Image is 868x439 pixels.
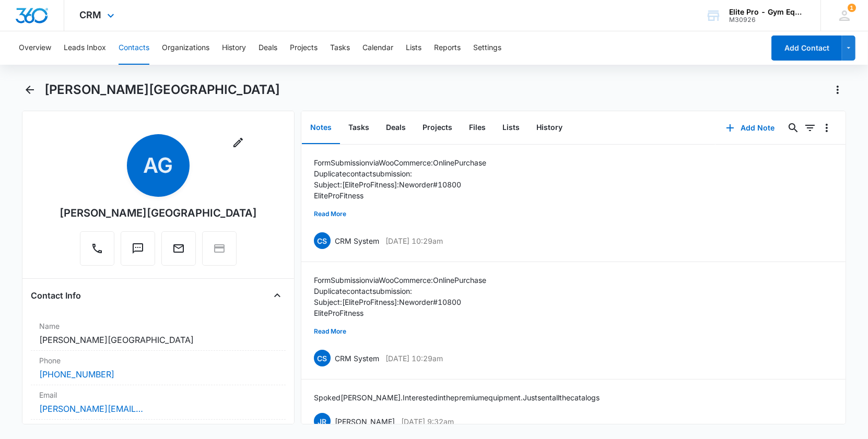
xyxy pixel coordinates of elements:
button: Email [161,231,196,266]
button: Tasks [330,31,350,65]
a: [PHONE_NUMBER] [39,368,114,381]
span: CS [314,232,331,249]
label: Phone [39,355,277,366]
dd: [PERSON_NAME][GEOGRAPHIC_DATA] [39,334,277,346]
button: History [528,112,571,144]
p: CRM System [335,353,379,364]
p: [PERSON_NAME] [335,416,395,427]
span: JR [314,413,331,430]
button: Calendar [362,31,393,65]
button: Organizations [162,31,209,65]
div: notifications count [848,4,856,12]
a: [PERSON_NAME][EMAIL_ADDRESS][DOMAIN_NAME] [39,402,144,415]
button: Back [22,81,38,98]
a: Call [80,247,114,256]
button: Close [269,287,286,304]
button: Read More [314,322,346,341]
button: Actions [829,81,846,98]
span: 1 [848,4,856,12]
button: Tasks [340,112,378,144]
p: [DATE] 10:29am [385,235,443,246]
button: Overview [19,31,51,65]
button: Overflow Menu [818,120,835,136]
div: Phone[PHONE_NUMBER] [31,351,286,385]
button: Lists [494,112,528,144]
button: Deals [259,31,277,65]
button: Add Contact [771,35,842,61]
a: Text [121,247,155,256]
button: History [222,31,246,65]
p: [DATE] 9:32am [401,416,454,427]
button: Add Note [715,115,785,140]
button: Deals [378,112,414,144]
button: Lists [406,31,421,65]
div: [PERSON_NAME][GEOGRAPHIC_DATA] [60,205,257,221]
span: CS [314,350,331,366]
div: account name [729,8,805,16]
button: Text [121,231,155,266]
button: Settings [473,31,501,65]
button: Projects [290,31,318,65]
div: account id [729,16,805,23]
span: CRM [80,9,102,20]
button: Projects [414,112,461,144]
p: [DATE] 10:29am [385,353,443,364]
button: Notes [302,112,340,144]
button: Files [461,112,494,144]
h4: Contact Info [31,289,81,302]
div: Name[PERSON_NAME][GEOGRAPHIC_DATA] [31,316,286,351]
p: CRM System [335,235,379,246]
p: Spoked [PERSON_NAME]. Interested in the premium equipment. Just sent all the catalogs [314,392,600,403]
button: Search... [785,120,802,136]
button: Call [80,231,114,266]
button: Filters [802,120,818,136]
a: Email [161,247,196,256]
button: Leads Inbox [64,31,106,65]
h1: [PERSON_NAME][GEOGRAPHIC_DATA] [44,82,280,98]
button: Contacts [119,31,149,65]
button: Reports [434,31,461,65]
button: Read More [314,204,346,224]
label: Email [39,389,277,400]
span: AG [127,134,190,197]
div: Email[PERSON_NAME][EMAIL_ADDRESS][DOMAIN_NAME] [31,385,286,420]
label: Name [39,321,277,331]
